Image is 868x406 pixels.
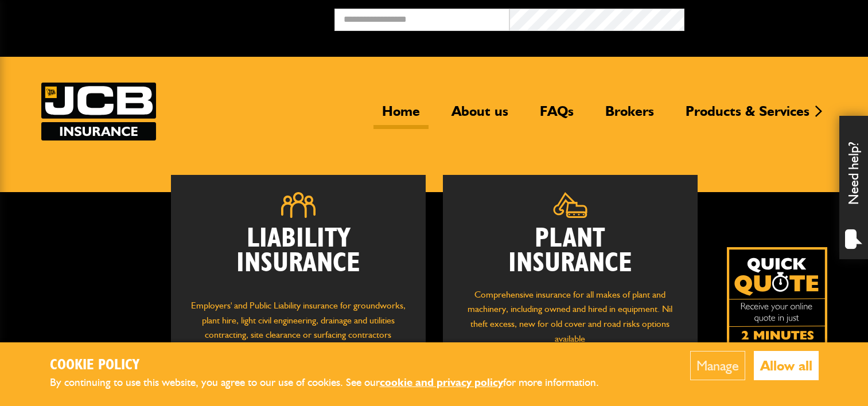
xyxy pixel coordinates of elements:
[597,103,663,129] a: Brokers
[839,116,868,259] div: Need help?
[41,83,156,140] a: JCB Insurance Services
[41,83,156,140] img: JCB Insurance Services logo
[684,9,859,26] button: Broker Login
[677,103,818,129] a: Products & Services
[690,351,745,380] button: Manage
[754,351,819,380] button: Allow all
[188,227,408,287] h2: Liability Insurance
[380,376,503,389] a: cookie and privacy policy
[531,103,582,129] a: FAQs
[460,287,680,346] p: Comprehensive insurance for all makes of plant and machinery, including owned and hired in equipm...
[727,247,827,348] img: Quick Quote
[50,374,618,392] p: By continuing to use this website, you agree to our use of cookies. See our for more information.
[188,298,408,353] p: Employers' and Public Liability insurance for groundworks, plant hire, light civil engineering, d...
[50,357,618,374] h2: Cookie Policy
[727,247,827,348] a: Get your insurance quote isn just 2-minutes
[443,103,517,129] a: About us
[373,103,429,129] a: Home
[460,227,680,276] h2: Plant Insurance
